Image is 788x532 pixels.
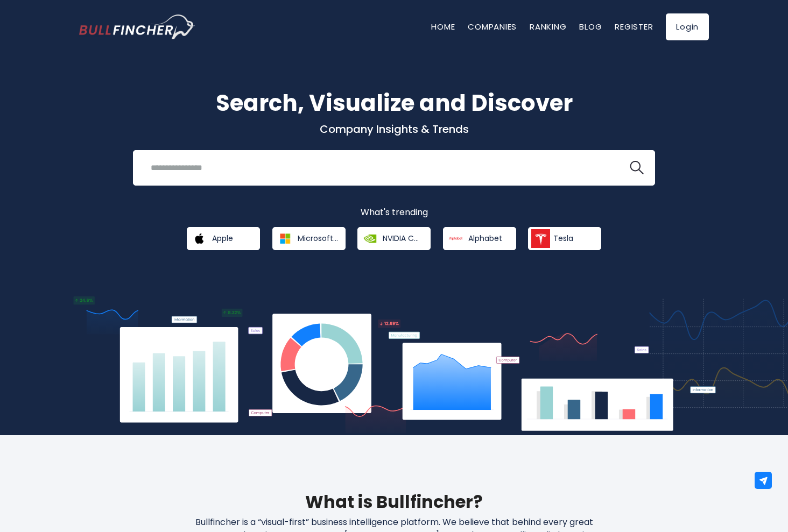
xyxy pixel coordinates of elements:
[187,227,260,250] a: Apple
[579,21,602,32] a: Blog
[79,15,195,39] img: Bullfincher logo
[79,15,195,39] a: Go to homepage
[79,489,709,515] h2: What is Bullfincher?
[272,227,346,250] a: Microsoft Corporation
[553,233,573,243] span: Tesla
[468,21,517,32] a: Companies
[79,207,709,218] p: What's trending
[443,227,516,250] a: Alphabet
[79,122,709,136] p: Company Insights & Trends
[431,21,455,32] a: Home
[630,161,644,175] img: search icon
[298,233,338,243] span: Microsoft Corporation
[615,21,653,32] a: Register
[79,86,709,120] h1: Search, Visualize and Discover
[468,233,502,243] span: Alphabet
[383,233,423,243] span: NVIDIA Corporation
[666,13,709,40] a: Login
[530,21,566,32] a: Ranking
[357,227,431,250] a: NVIDIA Corporation
[528,227,601,250] a: Tesla
[212,233,233,243] span: Apple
